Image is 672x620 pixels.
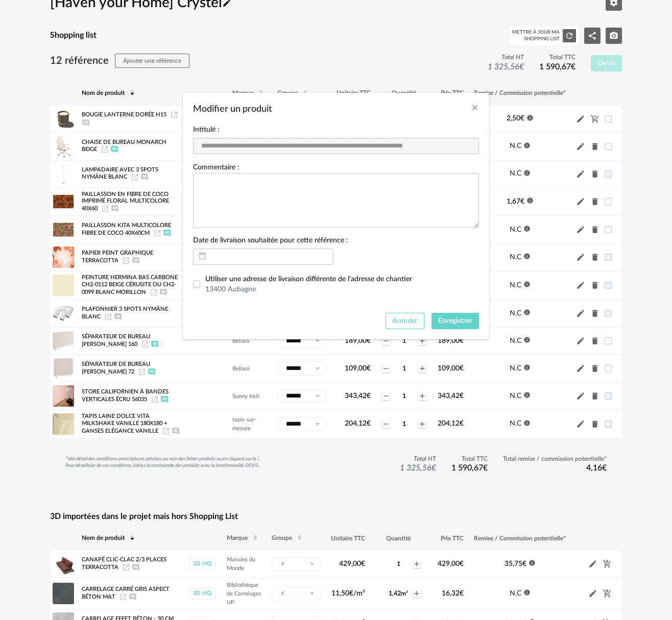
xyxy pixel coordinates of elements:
[193,237,348,246] label: Date de livraison souhaitée pour cette référence :
[193,126,220,135] label: Intitulé :
[431,313,479,329] button: Enregistrer
[205,284,412,294] div: 13400 Aubagne
[193,164,239,173] label: Commentaire :
[205,275,412,284] div: Utiliser une adresse de livraison différente de l'adresse de chantier
[438,317,472,325] span: Enregistrer
[193,105,272,114] span: Modifier un produit
[183,93,489,339] div: Modifier un produit
[392,317,417,325] span: Annuler
[386,313,424,329] button: Annuler
[471,103,479,114] button: Close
